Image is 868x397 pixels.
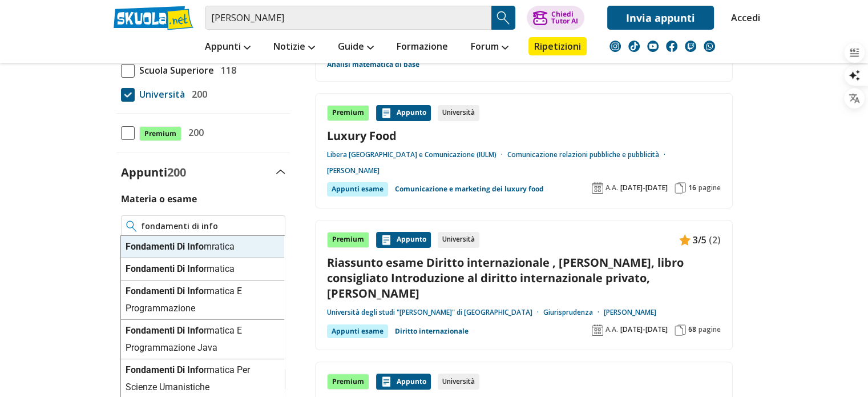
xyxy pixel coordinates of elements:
[177,286,185,296] strong: Di
[126,325,175,336] strong: Fondamenti
[438,105,479,121] div: Università
[126,241,175,252] strong: Fondamenti
[187,364,204,375] strong: Info
[167,165,186,180] span: 200
[527,6,584,30] button: ChiediTutor AI
[202,37,253,58] a: Appunti
[177,241,185,252] strong: Di
[605,325,618,334] span: A.A.
[177,364,185,375] strong: Di
[187,263,204,274] strong: Info
[121,280,284,320] div: rmatica E Programmazione
[628,41,640,52] img: tiktok
[688,325,696,334] span: 68
[605,183,618,193] span: A.A.
[126,220,137,232] img: Ricerca materia o esame
[335,37,377,58] a: Guide
[327,374,369,390] div: Premium
[699,325,721,334] span: pagine
[647,41,659,52] img: youtube
[126,364,175,375] strong: Fondamenti
[205,6,491,30] input: Cerca appunti, riassunti o versioni
[187,325,204,336] strong: Info
[327,308,543,317] a: Università degli studi "[PERSON_NAME]" di [GEOGRAPHIC_DATA]
[184,125,204,140] span: 200
[121,258,284,280] div: rmatica
[607,6,714,30] a: Invia appunti
[395,182,544,196] a: Comunicazione e marketing dei luxury food
[551,11,578,25] div: Chiedi Tutor AI
[216,63,236,78] span: 118
[121,193,197,205] label: Materia o esame
[609,41,621,52] img: instagram
[187,286,204,296] strong: Info
[704,41,715,52] img: WhatsApp
[376,232,431,248] div: Appunto
[121,236,284,258] div: mratica
[731,6,755,30] a: Accedi
[327,182,388,196] div: Appunti esame
[685,41,696,52] img: twitch
[381,376,392,387] img: Appunti contenuto
[327,128,721,143] a: Luxury Food
[675,324,686,336] img: Pagine
[468,37,511,58] a: Forum
[438,232,479,248] div: Università
[491,6,515,30] button: Search Button
[495,9,512,26] img: Cerca appunti, riassunti o versioni
[177,325,185,336] strong: Di
[693,232,706,247] span: 3/5
[709,232,721,247] span: (2)
[528,37,587,55] a: Ripetizioni
[135,63,214,78] span: Scuola Superiore
[543,308,604,317] a: Giurisprudenza
[376,105,431,121] div: Appunto
[592,182,603,194] img: Anno accademico
[135,87,185,102] span: Università
[187,87,207,102] span: 200
[327,60,419,69] a: Analisi matematica di base
[604,308,656,317] a: [PERSON_NAME]
[381,107,392,119] img: Appunti contenuto
[620,183,668,193] span: [DATE]-[DATE]
[121,320,284,359] div: rmatica E Programmazione Java
[327,150,507,159] a: Libera [GEOGRAPHIC_DATA] e Comunicazione (IULM)
[327,255,721,302] a: Riassunto esame Diritto internazionale , [PERSON_NAME], libro consigliato Introduzione al diritto...
[376,374,431,390] div: Appunto
[327,105,369,121] div: Premium
[438,374,479,390] div: Università
[327,166,380,175] a: [PERSON_NAME]
[139,126,181,141] span: Premium
[592,324,603,336] img: Anno accademico
[507,150,670,159] a: Comunicazione relazioni pubbliche e pubblicità
[675,182,686,194] img: Pagine
[620,325,668,334] span: [DATE]-[DATE]
[688,183,696,193] span: 16
[666,41,677,52] img: facebook
[126,286,175,296] strong: Fondamenti
[187,241,204,252] strong: Info
[327,324,388,338] div: Appunti esame
[699,183,721,193] span: pagine
[327,232,369,248] div: Premium
[276,170,285,174] img: Apri e chiudi sezione
[141,220,280,232] input: Ricerca materia o esame
[394,37,451,58] a: Formazione
[121,165,186,180] label: Appunti
[395,324,469,338] a: Diritto internazionale
[271,37,318,58] a: Notizie
[177,263,185,274] strong: Di
[126,263,175,274] strong: Fondamenti
[381,234,392,246] img: Appunti contenuto
[679,234,691,246] img: Appunti contenuto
